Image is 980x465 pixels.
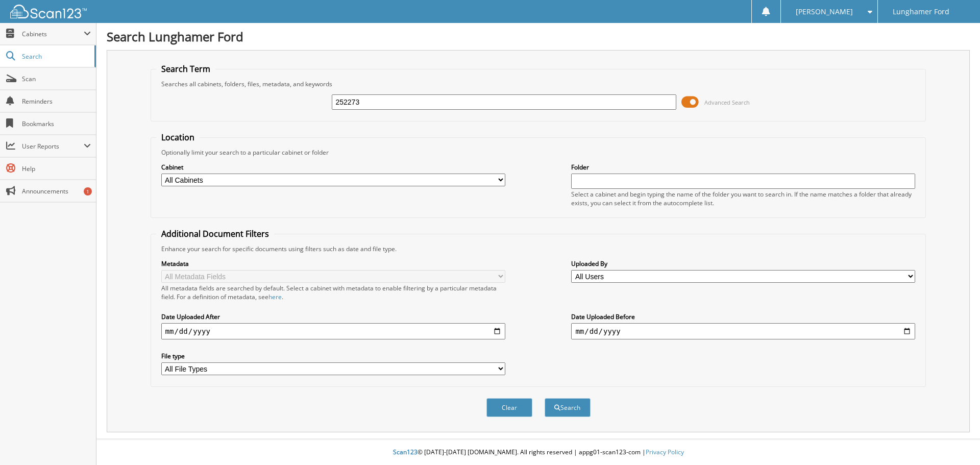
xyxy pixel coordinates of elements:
label: Uploaded By [571,259,915,268]
div: Enhance your search for specific documents using filters such as date and file type. [156,244,921,253]
span: Bookmarks [22,119,91,128]
span: Scan123 [393,448,418,456]
span: Scan [22,75,91,83]
label: Date Uploaded After [161,312,505,321]
span: Lunghamer Ford [893,9,949,15]
div: Searches all cabinets, folders, files, metadata, and keywords [156,80,921,88]
span: Announcements [22,187,91,195]
div: Select a cabinet and begin typing the name of the folder you want to search in. If the name match... [571,190,915,207]
h1: Search Lunghamer Ford [107,28,970,45]
legend: Search Term [156,63,215,75]
div: 1 [84,187,92,195]
label: Folder [571,163,915,172]
span: Reminders [22,97,91,106]
a: Privacy Policy [646,448,684,456]
button: Search [545,398,591,417]
label: Date Uploaded Before [571,312,915,321]
input: start [161,323,505,339]
button: Clear [486,398,532,417]
a: here [268,292,282,301]
label: Metadata [161,259,505,268]
span: User Reports [22,142,84,151]
img: scan123-logo-white.svg [10,5,87,18]
div: © [DATE]-[DATE] [DOMAIN_NAME]. All rights reserved | appg01-scan123-com | [96,440,980,465]
span: Cabinets [22,30,84,38]
span: Advanced Search [704,99,750,106]
input: end [571,323,915,339]
legend: Location [156,132,200,143]
span: Search [22,52,89,61]
div: Optionally limit your search to a particular cabinet or folder [156,148,921,157]
label: File type [161,352,505,360]
div: All metadata fields are searched by default. Select a cabinet with metadata to enable filtering b... [161,284,505,301]
span: [PERSON_NAME] [796,9,853,15]
label: Cabinet [161,163,505,172]
span: Help [22,164,91,173]
legend: Additional Document Filters [156,228,274,239]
